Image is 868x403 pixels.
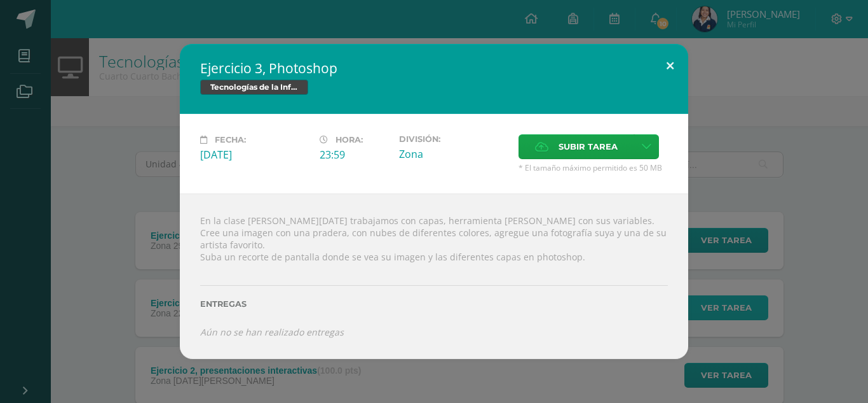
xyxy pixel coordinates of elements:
[559,135,618,159] span: Subir tarea
[399,147,508,161] div: Zona
[215,135,246,145] span: Fecha:
[652,44,688,87] button: Close (Esc)
[200,59,668,77] h2: Ejercicio 3, Photoshop
[519,162,668,173] span: * El tamaño máximo permitido es 50 MB
[200,80,308,95] span: Tecnologías de la Información y la Comunicación 4
[336,135,363,145] span: Hora:
[200,148,309,162] div: [DATE]
[200,299,668,309] label: Entregas
[320,148,389,162] div: 23:59
[399,134,508,144] label: División:
[200,326,344,338] i: Aún no se han realizado entregas
[180,194,688,358] div: En la clase [PERSON_NAME][DATE] trabajamos con capas, herramienta [PERSON_NAME] con sus variables...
